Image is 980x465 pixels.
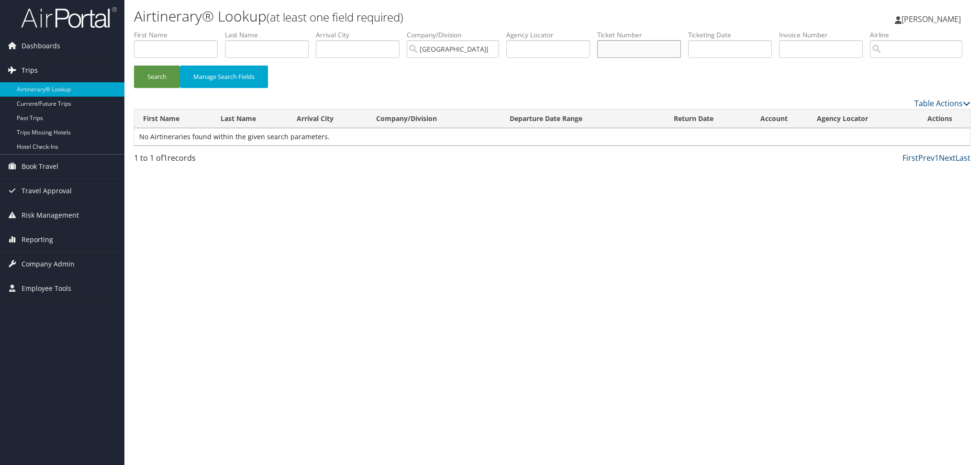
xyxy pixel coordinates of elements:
label: Agency Locator [506,30,597,40]
th: Agency Locator: activate to sort column ascending [808,110,919,128]
th: Actions [919,110,970,128]
label: Arrival City [316,30,407,40]
th: Company/Division [367,110,501,128]
label: Ticketing Date [688,30,779,40]
th: Account: activate to sort column ascending [752,110,808,128]
span: Book Travel [22,155,58,178]
label: Airline [870,30,969,40]
span: Company Admin [22,252,75,276]
th: Return Date: activate to sort column ascending [665,110,752,128]
span: Travel Approval [22,179,72,203]
img: airportal-logo.png [21,6,117,29]
button: Search [134,66,180,88]
label: First Name [134,30,225,40]
label: Last Name [225,30,316,40]
th: Departure Date Range: activate to sort column ascending [501,110,665,128]
th: Arrival City: activate to sort column ascending [288,110,367,128]
a: Table Actions [914,98,970,109]
span: Reporting [22,228,53,252]
span: Trips [22,58,38,82]
a: Next [939,153,956,163]
a: Last [956,153,970,163]
a: Prev [918,153,935,163]
h1: Airtinerary® Lookup [134,6,691,26]
span: [PERSON_NAME] [902,14,961,24]
span: Risk Management [22,203,79,227]
label: Invoice Number [779,30,870,40]
th: First Name: activate to sort column ascending [134,110,212,128]
span: Employee Tools [22,277,71,300]
button: Manage Search Fields [180,66,268,88]
label: Ticket Number [597,30,688,40]
small: (at least one field required) [267,9,403,25]
span: Dashboards [22,34,60,58]
a: [PERSON_NAME] [895,5,970,33]
a: 1 [935,153,939,163]
label: Company/Division [407,30,506,40]
a: First [902,153,918,163]
div: 1 to 1 of records [134,152,333,168]
span: 1 [163,153,167,163]
th: Last Name: activate to sort column descending [212,110,288,128]
td: No Airtineraries found within the given search parameters. [134,128,970,145]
